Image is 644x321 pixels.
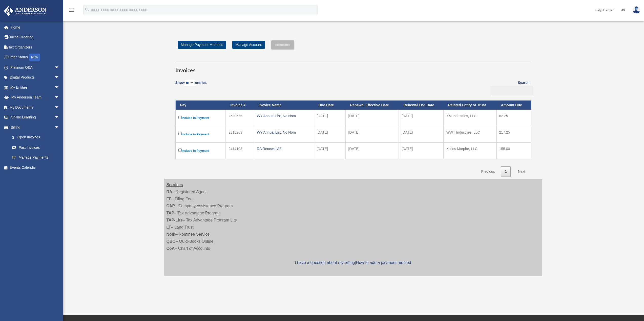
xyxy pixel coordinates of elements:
[164,179,542,276] div: – Registered Agent – Filing Fees – Company Assistance Program – Tax Advantage Program – Tax Advan...
[54,82,65,93] span: arrow_drop_down
[314,126,346,142] td: [DATE]
[489,80,531,95] label: Search:
[4,102,67,112] a: My Documentsarrow_drop_down
[444,101,496,110] th: Related Entity or Trust: activate to sort column ascending
[257,129,311,136] div: WY Annual List, No Nom
[54,112,65,123] span: arrow_drop_down
[167,246,175,251] strong: CoA
[356,260,411,265] a: How to add a payment method
[399,126,444,142] td: [DATE]
[399,110,444,126] td: [DATE]
[15,134,17,141] span: $
[345,126,399,142] td: [DATE]
[295,260,355,265] a: I have a question about my billing
[167,211,174,215] strong: TAP
[29,54,40,61] div: NEW
[314,101,346,110] th: Due Date: activate to sort column ascending
[633,6,640,14] img: User Pic
[2,6,48,16] img: Anderson Advisors Platinum Portal
[399,142,444,159] td: [DATE]
[4,42,67,52] a: Tax Organizers
[345,142,399,159] td: [DATE]
[185,80,195,86] select: Showentries
[176,101,226,110] th: Pay: activate to sort column descending
[254,101,314,110] th: Invoice Name: activate to sort column ascending
[257,112,311,119] div: WY Annual List, No Nom
[232,41,265,49] a: Manage Account
[68,9,74,13] a: menu
[4,22,67,32] a: Home
[257,145,311,152] div: RA Renewal AZ
[345,101,399,110] th: Renewal Effective Date: activate to sort column ascending
[54,102,65,113] span: arrow_drop_down
[85,7,90,12] i: search
[167,218,183,222] strong: TAP-Lite
[175,62,531,74] h3: Invoices
[167,259,540,266] p: |
[7,142,65,153] a: Past Invoices
[345,110,399,126] td: [DATE]
[167,232,176,236] strong: Nom
[167,225,171,229] strong: LT
[167,183,183,187] strong: Services
[54,62,65,73] span: arrow_drop_down
[178,41,226,49] a: Manage Payment Methods
[496,142,531,159] td: 155.00
[226,142,254,159] td: 2414103
[4,112,67,122] a: Online Learningarrow_drop_down
[4,122,65,132] a: Billingarrow_drop_down
[167,204,175,208] strong: CAP
[7,132,62,143] a: $Open Invoices
[444,110,496,126] td: KM Industries, LLC
[178,116,182,119] input: Include in Payment
[501,166,511,177] a: 1
[4,92,67,103] a: My Anderson Teamarrow_drop_down
[4,32,67,42] a: Online Ordering
[496,126,531,142] td: 217.25
[496,110,531,126] td: 62.25
[4,72,67,83] a: Digital Productsarrow_drop_down
[496,101,531,110] th: Amount Due: activate to sort column ascending
[490,86,533,95] input: Search:
[226,101,254,110] th: Invoice #: activate to sort column ascending
[514,166,529,177] a: Next
[54,72,65,83] span: arrow_drop_down
[54,122,65,133] span: arrow_drop_down
[226,126,254,142] td: 2318263
[178,149,182,152] input: Include in Payment
[7,153,65,163] a: Manage Payments
[178,131,223,137] label: Include in Payment
[4,52,67,63] a: Order StatusNEW
[167,190,172,194] strong: RA
[444,142,496,159] td: Kallos Morphe, LLC
[178,132,182,135] input: Include in Payment
[477,166,498,177] a: Previous
[54,92,65,103] span: arrow_drop_down
[226,110,254,126] td: 2530675
[4,62,67,72] a: Platinum Q&Aarrow_drop_down
[314,142,346,159] td: [DATE]
[399,101,444,110] th: Renewal End Date: activate to sort column ascending
[175,80,207,91] label: Show entries
[4,162,67,172] a: Events Calendar
[178,147,223,154] label: Include in Payment
[444,126,496,142] td: WWT Industries, LLC
[167,239,176,243] strong: QBO
[178,115,223,121] label: Include in Payment
[68,7,74,13] i: menu
[314,110,346,126] td: [DATE]
[167,197,172,201] strong: FF
[4,82,67,92] a: My Entitiesarrow_drop_down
